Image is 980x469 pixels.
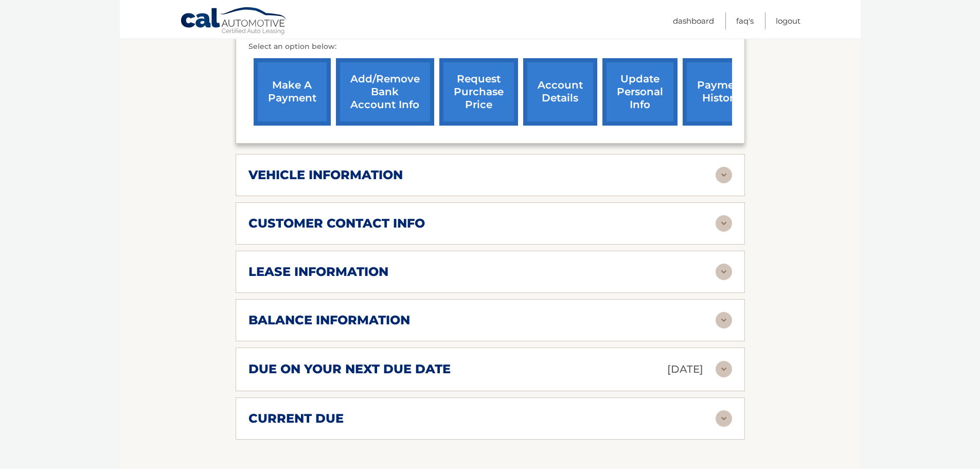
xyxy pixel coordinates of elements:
img: accordion-rest.svg [716,167,732,183]
a: Dashboard [673,12,714,29]
a: update personal info [602,58,678,126]
a: make a payment [254,58,331,126]
a: request purchase price [439,58,518,126]
h2: balance information [248,312,410,328]
h2: due on your next due date [248,361,451,377]
h2: lease information [248,264,388,280]
p: Select an option below: [248,41,732,53]
a: FAQ's [736,12,754,29]
img: accordion-rest.svg [716,312,732,328]
a: account details [523,58,597,126]
img: accordion-rest.svg [716,410,732,427]
a: payment history [683,58,760,126]
img: accordion-rest.svg [716,361,732,377]
h2: vehicle information [248,167,403,183]
a: Add/Remove bank account info [336,58,434,126]
p: [DATE] [667,360,703,378]
img: accordion-rest.svg [716,215,732,232]
h2: customer contact info [248,216,425,231]
h2: current due [248,411,344,426]
a: Cal Automotive [180,7,288,37]
a: Logout [776,12,800,29]
img: accordion-rest.svg [716,264,732,280]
